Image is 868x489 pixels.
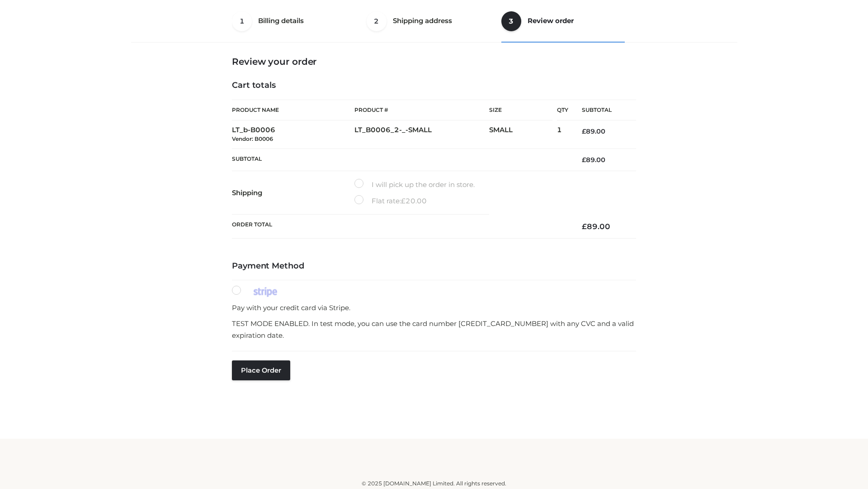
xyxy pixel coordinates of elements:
td: SMALL [489,120,557,149]
bdi: 89.00 [582,156,605,164]
th: Qty [557,100,568,120]
th: Size [489,100,552,120]
label: I will pick up the order in store. [354,179,475,191]
h3: Review your order [232,56,636,67]
th: Product Name [232,100,354,120]
span: £ [401,197,406,205]
small: Vendor: B0006 [232,135,273,142]
td: LT_B0006_2-_-SMALL [354,120,489,149]
span: £ [582,156,586,164]
bdi: 89.00 [582,222,610,231]
th: Shipping [232,171,354,215]
td: 1 [557,120,568,149]
h4: Payment Method [232,261,636,271]
th: Subtotal [568,100,636,120]
th: Subtotal [232,149,568,171]
label: Flat rate: [354,195,427,207]
h4: Cart totals [232,81,636,91]
button: Place order [232,360,290,380]
p: Pay with your credit card via Stripe. [232,302,636,314]
bdi: 20.00 [401,197,427,205]
th: Product # [354,100,489,120]
p: TEST MODE ENABLED. In test mode, you can use the card number [CREDIT_CARD_NUMBER] with any CVC an... [232,318,636,341]
span: £ [582,222,587,231]
td: LT_b-B0006 [232,120,354,149]
span: £ [582,127,586,135]
div: © 2025 [DOMAIN_NAME] Limited. All rights reserved. [134,479,734,488]
th: Order Total [232,215,568,239]
bdi: 89.00 [582,127,605,135]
